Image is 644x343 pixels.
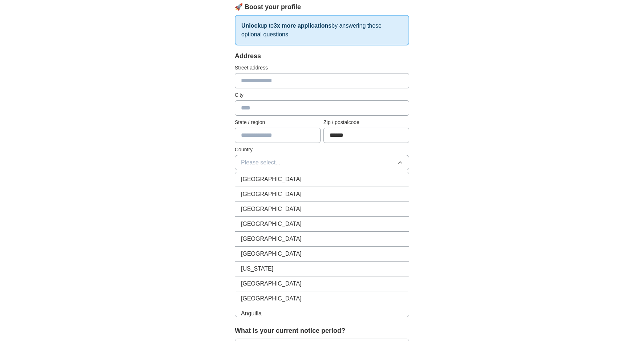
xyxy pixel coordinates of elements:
[235,119,321,126] label: State / region
[241,23,261,29] strong: Unlock
[241,158,281,167] span: Please select...
[274,23,331,29] strong: 3x more applications
[235,155,409,170] button: Please select...
[235,64,409,72] label: Street address
[235,146,409,153] label: Country
[241,279,302,288] span: [GEOGRAPHIC_DATA]
[235,51,409,61] div: Address
[241,220,302,228] span: [GEOGRAPHIC_DATA]
[241,190,302,199] span: [GEOGRAPHIC_DATA]
[241,205,302,214] span: [GEOGRAPHIC_DATA]
[235,326,409,336] label: What is your current notice period?
[241,309,262,318] span: Anguilla
[235,15,409,45] p: up to by answering these optional questions
[241,294,302,303] span: [GEOGRAPHIC_DATA]
[235,91,409,99] label: City
[241,264,273,273] span: [US_STATE]
[323,119,409,126] label: Zip / postalcode
[241,235,302,243] span: [GEOGRAPHIC_DATA]
[241,175,302,184] span: [GEOGRAPHIC_DATA]
[241,250,302,258] span: [GEOGRAPHIC_DATA]
[235,2,409,12] div: 🚀 Boost your profile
